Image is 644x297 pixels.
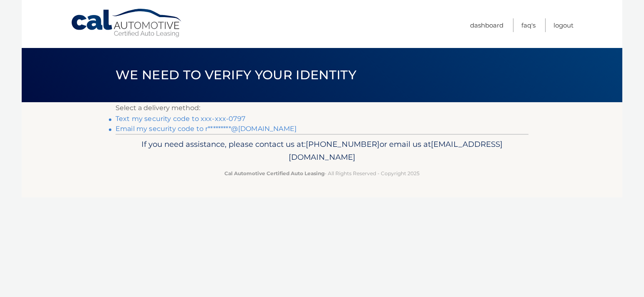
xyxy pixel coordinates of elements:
a: Text my security code to xxx-xxx-0797 [116,115,245,123]
a: Logout [553,18,574,32]
p: If you need assistance, please contact us at: or email us at [121,138,523,164]
p: - All Rights Reserved - Copyright 2025 [121,169,523,178]
p: Select a delivery method: [116,102,528,114]
a: Dashboard [470,18,503,32]
a: FAQ's [521,18,536,32]
span: [PHONE_NUMBER] [306,139,380,149]
a: Cal Automotive [70,8,183,38]
strong: Cal Automotive Certified Auto Leasing [224,170,325,176]
a: Email my security code to r*********@[DOMAIN_NAME] [116,125,297,133]
span: We need to verify your identity [116,67,356,83]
